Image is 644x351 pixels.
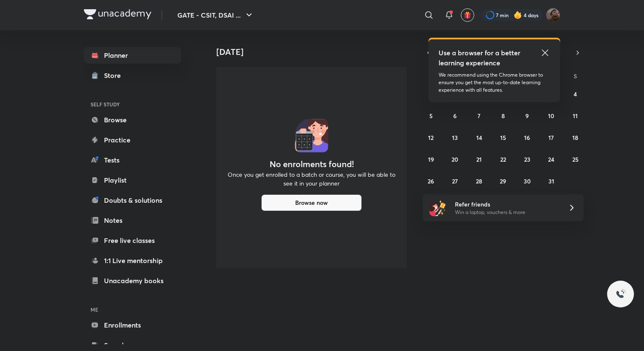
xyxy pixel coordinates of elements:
button: October 26, 2025 [424,174,438,188]
a: Doubts & solutions [84,192,181,209]
abbr: October 17, 2025 [548,134,554,142]
button: October 27, 2025 [448,174,462,188]
h6: ME [84,302,181,317]
button: October 17, 2025 [545,131,558,144]
button: October 10, 2025 [545,109,558,122]
h6: Refer friends [455,200,558,209]
abbr: October 25, 2025 [572,155,579,163]
abbr: October 20, 2025 [452,155,458,163]
abbr: October 4, 2025 [574,90,577,98]
button: October 18, 2025 [569,131,582,144]
button: October 30, 2025 [520,174,534,188]
abbr: Saturday [574,72,577,80]
abbr: October 7, 2025 [478,112,480,120]
button: October 9, 2025 [520,109,534,122]
a: Practice [84,132,181,148]
abbr: October 29, 2025 [500,177,506,185]
h5: Use a browser for a better learning experience [439,48,522,68]
abbr: October 10, 2025 [548,112,554,120]
button: GATE - CSIT, DSAI ... [172,7,259,23]
button: October 13, 2025 [448,131,462,144]
a: Unacademy books [84,272,181,289]
img: No events [295,119,328,152]
abbr: October 5, 2025 [429,112,433,120]
button: October 28, 2025 [473,174,486,188]
p: Once you get enrolled to a batch or course, you will be able to see it in your planner [226,170,397,188]
a: Browse [84,111,181,128]
abbr: October 28, 2025 [476,177,482,185]
img: Suryansh Singh [546,8,560,22]
button: October 23, 2025 [520,152,534,166]
a: Notes [84,212,181,229]
p: We recommend using the Chrome browser to ensure you get the most up-to-date learning experience w... [439,71,550,94]
abbr: October 13, 2025 [452,134,458,142]
img: Company Logo [84,9,151,19]
a: Planner [84,47,181,64]
button: October 20, 2025 [448,152,462,166]
a: Company Logo [84,9,151,21]
abbr: October 18, 2025 [572,134,578,142]
button: October 25, 2025 [569,152,582,166]
abbr: October 27, 2025 [452,177,458,185]
img: referral [429,199,446,216]
abbr: October 19, 2025 [428,155,434,163]
button: October 22, 2025 [496,152,510,166]
abbr: October 31, 2025 [548,177,554,185]
abbr: October 14, 2025 [476,134,482,142]
abbr: October 11, 2025 [573,112,578,120]
abbr: October 26, 2025 [428,177,434,185]
abbr: October 16, 2025 [524,134,530,142]
a: 1:1 Live mentorship [84,252,181,269]
button: October 14, 2025 [473,131,486,144]
abbr: October 23, 2025 [524,155,530,163]
abbr: October 21, 2025 [476,155,482,163]
abbr: October 15, 2025 [500,134,506,142]
a: Free live classes [84,232,181,249]
button: October 7, 2025 [473,109,486,122]
button: October 5, 2025 [424,109,438,122]
button: October 8, 2025 [496,109,510,122]
abbr: October 24, 2025 [548,155,554,163]
abbr: October 12, 2025 [428,134,434,142]
h4: [DATE] [216,47,413,57]
button: October 29, 2025 [496,174,510,188]
abbr: October 8, 2025 [501,112,505,120]
button: October 19, 2025 [424,152,438,166]
img: ttu [615,289,626,299]
div: Store [104,70,126,80]
button: October 31, 2025 [545,174,558,188]
button: avatar [461,8,474,22]
button: October 15, 2025 [496,131,510,144]
img: avatar [464,11,471,19]
button: October 12, 2025 [424,131,438,144]
a: Playlist [84,172,181,188]
img: streak [514,11,522,19]
abbr: October 30, 2025 [524,177,531,185]
h6: SELF STUDY [84,97,181,111]
button: Browse now [261,194,362,211]
abbr: October 22, 2025 [500,155,506,163]
button: October 16, 2025 [520,131,534,144]
abbr: October 6, 2025 [453,112,457,120]
button: October 4, 2025 [569,87,582,101]
button: October 21, 2025 [473,152,486,166]
p: Win a laptop, vouchers & more [455,209,558,216]
abbr: October 9, 2025 [525,112,529,120]
a: Tests [84,152,181,168]
h4: No enrolments found! [270,159,354,169]
a: Enrollments [84,317,181,333]
a: Store [84,67,181,84]
button: October 24, 2025 [545,152,558,166]
button: October 6, 2025 [448,109,462,122]
button: October 11, 2025 [569,109,582,122]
